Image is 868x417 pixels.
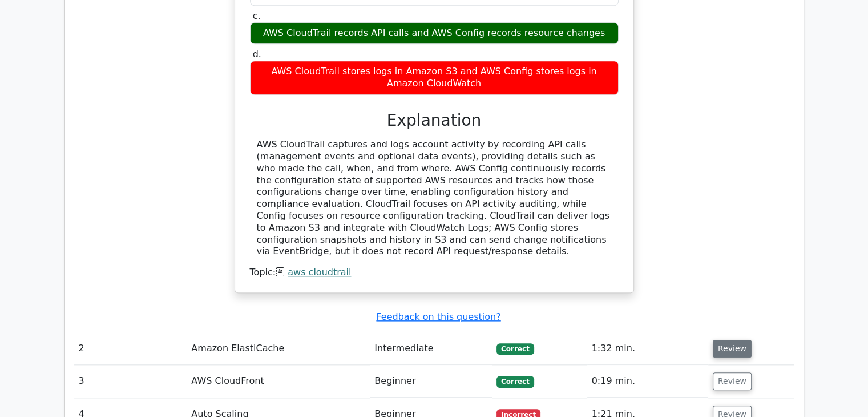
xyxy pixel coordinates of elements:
[496,343,534,355] span: Correct
[253,49,261,59] span: d.
[74,365,187,398] td: 3
[257,139,612,258] div: AWS CloudTrail captures and logs account activity by recording API calls (management events and o...
[257,111,612,130] h3: Explanation
[250,22,619,45] div: AWS CloudTrail records API calls and AWS Config records resource changes
[250,267,619,279] div: Topic:
[187,365,370,398] td: AWS CloudFront
[713,372,752,390] button: Review
[587,332,708,365] td: 1:32 min.
[370,332,492,365] td: Intermediate
[713,340,752,358] button: Review
[74,332,187,365] td: 2
[187,332,370,365] td: Amazon ElastiCache
[250,61,619,95] div: AWS CloudTrail stores logs in Amazon S3 and AWS Config stores logs in Amazon CloudWatch
[288,267,351,278] a: aws cloudtrail
[253,10,261,21] span: c.
[587,365,708,398] td: 0:19 min.
[496,376,534,387] span: Correct
[370,365,492,398] td: Beginner
[376,311,500,322] a: Feedback on this question?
